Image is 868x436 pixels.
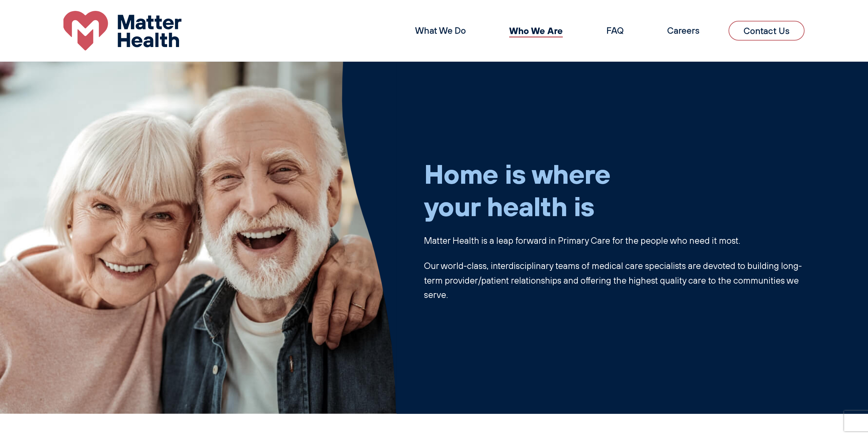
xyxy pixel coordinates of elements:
h1: Home is where your health is [424,157,821,222]
a: FAQ [606,25,624,36]
a: Careers [667,25,700,36]
p: Matter Health is a leap forward in Primary Care for the people who need it most. [424,233,821,247]
a: Who We Are [509,25,563,36]
a: What We Do [415,25,466,36]
a: Contact Us [729,21,805,41]
p: Our world-class, interdisciplinary teams of medical care specialists are devoted to building long... [424,258,821,302]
